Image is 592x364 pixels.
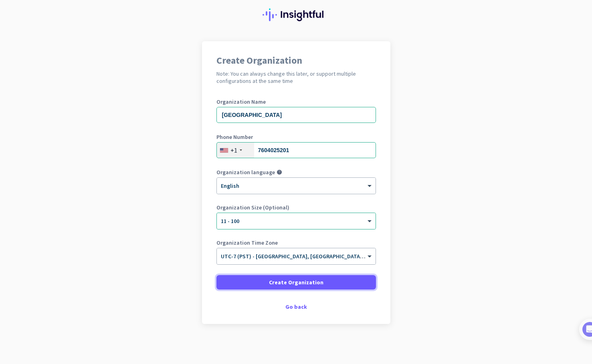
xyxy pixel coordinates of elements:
[277,169,282,175] i: help
[216,107,376,123] input: What is the name of your organization?
[216,240,376,245] label: Organization Time Zone
[263,8,330,21] img: Insightful
[230,146,237,154] div: +1
[216,205,376,210] label: Organization Size (Optional)
[216,134,376,140] label: Phone Number
[216,99,376,105] label: Organization Name
[216,169,275,175] label: Organization language
[216,70,376,84] h2: Note: You can always change this later, or support multiple configurations at the same time
[269,278,323,286] span: Create Organization
[216,275,376,290] button: Create Organization
[216,142,376,158] input: 201-555-0123
[216,304,376,310] div: Go back
[216,56,376,65] h1: Create Organization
